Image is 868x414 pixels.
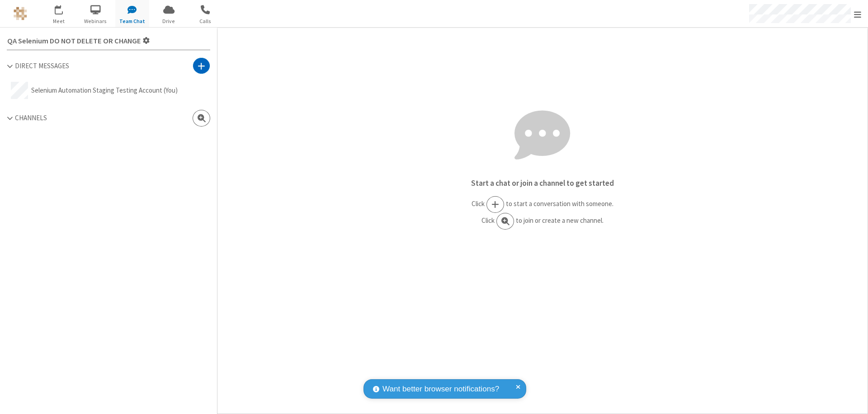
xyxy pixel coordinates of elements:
span: Drive [152,17,186,25]
span: Channels [15,113,47,122]
button: Settings [4,31,154,50]
span: Calls [189,17,222,25]
img: QA Selenium DO NOT DELETE OR CHANGE [14,7,27,20]
span: Webinars [79,17,113,25]
p: Click to start a conversation with someone. Click to join or create a new channel. [217,196,868,230]
button: Selenium Automation Staging Testing Account (You) [7,78,210,103]
div: 1 [61,5,67,12]
span: Direct Messages [15,61,69,70]
span: Team Chat [115,17,149,25]
p: Start a chat or join a channel to get started [217,178,868,189]
span: Want better browser notifications? [382,383,499,395]
span: Meet [42,17,76,25]
span: QA Selenium DO NOT DELETE OR CHANGE [7,37,141,45]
